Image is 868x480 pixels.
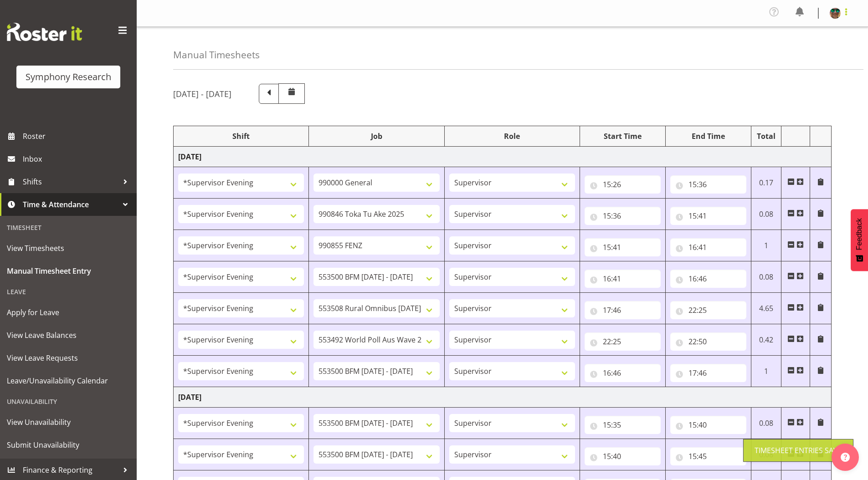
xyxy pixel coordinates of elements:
td: 1 [751,230,781,261]
input: Click to select... [670,238,746,256]
td: [DATE] [174,147,832,167]
span: Shifts [23,175,118,189]
img: said-a-husainf550afc858a57597b0cc8f557ce64376.png [830,8,841,19]
span: Inbox [23,152,132,166]
input: Click to select... [670,301,746,319]
div: Start Time [585,131,661,142]
td: 1 [751,356,781,387]
a: Submit Unavailability [2,434,134,456]
input: Click to select... [670,447,746,465]
div: Unavailability [2,392,134,411]
input: Click to select... [670,364,746,382]
span: Feedback [855,218,863,250]
span: Leave/Unavailability Calendar [7,374,130,388]
a: View Leave Balances [2,324,134,347]
td: 0.08 [751,261,781,293]
div: End Time [670,131,746,142]
span: Time & Attendance [23,198,118,211]
div: Timesheet Entries Save [755,445,842,456]
td: 0.17 [751,167,781,199]
input: Click to select... [670,416,746,434]
input: Click to select... [585,238,661,256]
a: View Timesheets [2,237,134,260]
a: View Unavailability [2,411,134,434]
button: Feedback - Show survey [851,209,868,271]
a: Leave/Unavailability Calendar [2,369,134,392]
input: Click to select... [585,301,661,319]
span: View Timesheets [7,241,130,255]
span: View Unavailability [7,415,130,429]
img: help-xxl-2.png [841,453,850,462]
td: 0.08 [751,408,781,439]
div: Leave [2,282,134,301]
span: Finance & Reporting [23,463,118,477]
input: Click to select... [585,175,661,194]
input: Click to select... [585,332,661,351]
td: 4.65 [751,293,781,324]
h4: Manual Timesheets [173,50,260,60]
td: 0.08 [751,199,781,230]
a: Manual Timesheet Entry [2,260,134,282]
a: Apply for Leave [2,301,134,324]
input: Click to select... [670,175,746,194]
div: Role [449,131,575,142]
img: Rosterit website logo [7,23,82,41]
input: Click to select... [585,270,661,288]
input: Click to select... [585,416,661,434]
span: Submit Unavailability [7,438,130,452]
div: Total [756,131,777,142]
a: View Leave Requests [2,347,134,369]
div: Shift [178,131,304,142]
span: Apply for Leave [7,306,130,319]
input: Click to select... [670,270,746,288]
span: Roster [23,129,132,143]
td: 0.42 [751,324,781,356]
input: Click to select... [585,364,661,382]
span: View Leave Requests [7,351,130,365]
div: Timesheet [2,218,134,237]
h5: [DATE] - [DATE] [173,89,231,99]
div: Job [313,131,439,142]
input: Click to select... [585,447,661,465]
input: Click to select... [670,332,746,351]
td: [DATE] [174,387,832,408]
span: Manual Timesheet Entry [7,264,130,278]
input: Click to select... [585,207,661,225]
span: View Leave Balances [7,328,130,342]
div: Symphony Research [26,70,111,84]
input: Click to select... [670,207,746,225]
